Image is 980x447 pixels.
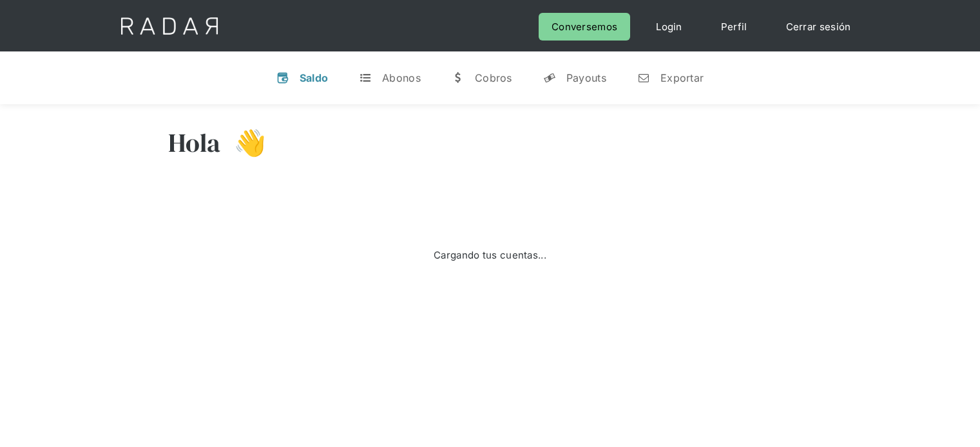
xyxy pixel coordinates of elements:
a: Conversemos [539,13,630,41]
div: Cargando tus cuentas... [434,246,546,264]
div: v [276,71,289,84]
div: Cobros [475,71,512,84]
div: Abonos [382,71,421,84]
div: w [452,71,465,84]
div: Exportar [660,71,704,84]
h3: 👋 [221,127,266,159]
div: y [543,71,556,84]
div: t [359,71,372,84]
a: Login [643,13,695,41]
div: Saldo [300,71,329,84]
a: Perfil [708,13,760,41]
div: n [637,71,650,84]
h3: Hola [168,127,221,159]
div: Payouts [566,71,606,84]
a: Cerrar sesión [773,13,864,41]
